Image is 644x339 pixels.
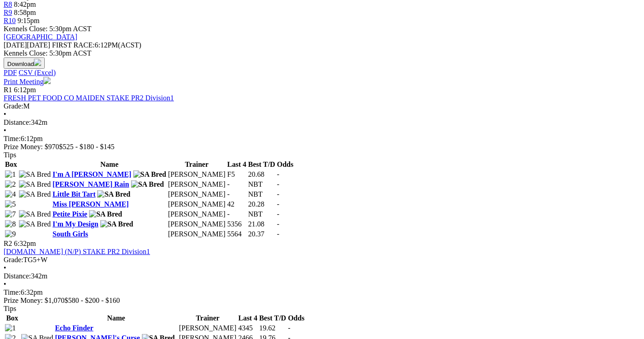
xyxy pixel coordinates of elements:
span: • [4,110,6,118]
span: Distance: [4,272,31,280]
span: [DATE] [4,41,50,49]
a: CSV (Excel) [19,69,56,76]
img: printer.svg [43,77,51,84]
td: [PERSON_NAME] [168,210,226,219]
img: 1 [5,170,16,179]
th: Best T/D [248,160,276,169]
a: South Girls [52,230,88,238]
span: 6:32pm [14,240,36,247]
td: 20.37 [248,230,276,239]
td: 21.08 [248,220,276,229]
td: 19.62 [259,324,287,333]
td: [PERSON_NAME] [168,230,226,239]
span: Kennels Close: 5:30pm ACST [4,25,91,33]
span: Tips [4,305,16,312]
a: R8 [4,0,12,8]
img: 2 [5,180,16,188]
td: 20.68 [248,170,276,179]
span: Grade: [4,102,24,110]
img: SA Bred [19,190,51,198]
th: Name [55,314,178,323]
td: NBT [248,210,276,219]
a: PDF [4,69,17,76]
td: [PERSON_NAME] [168,220,226,229]
img: SA Bred [19,180,51,188]
img: download.svg [34,59,41,66]
span: Distance: [4,118,31,126]
span: - [288,324,290,332]
div: 6:32pm [4,288,640,297]
img: SA Bred [19,210,51,218]
td: - [227,180,247,189]
a: [DOMAIN_NAME] (N/P) STAKE PR2 Division1 [4,248,150,255]
div: TG5+W [4,256,640,264]
a: I'm My Design [52,220,98,228]
span: 8:58pm [14,9,36,16]
td: - [227,210,247,219]
td: NBT [248,180,276,189]
a: Petite Pixie [52,210,87,218]
th: Trainer [168,160,226,169]
td: 4345 [238,324,258,333]
img: 5 [5,200,16,208]
th: Name [52,160,166,169]
img: SA Bred [97,190,130,198]
a: Echo Finder [55,324,94,332]
span: • [4,127,6,134]
td: F5 [227,170,247,179]
span: • [4,264,6,272]
span: FIRST RACE: [52,41,94,49]
img: SA Bred [131,180,164,188]
a: Little Bit Tart [52,190,95,198]
a: [GEOGRAPHIC_DATA] [4,33,77,41]
span: $580 - $200 - $160 [65,297,120,304]
span: R2 [4,240,12,247]
td: [PERSON_NAME] [168,200,226,209]
img: SA Bred [19,170,51,179]
a: I'm A [PERSON_NAME] [52,170,131,178]
a: Print Meeting [4,78,51,85]
img: SA Bred [100,220,133,228]
span: R1 [4,86,12,94]
td: NBT [248,190,276,199]
span: - [277,210,279,218]
span: 6:12pm [14,86,36,94]
span: 6:12PM(ACST) [52,41,141,49]
th: Last 4 [238,314,258,323]
td: [PERSON_NAME] [168,190,226,199]
img: 1 [5,324,16,332]
a: Miss [PERSON_NAME] [52,200,128,208]
div: Prize Money: $970 [4,143,640,151]
a: R10 [4,17,16,24]
td: 20.28 [248,200,276,209]
span: Box [6,314,19,322]
th: Best T/D [259,314,287,323]
span: Tips [4,151,16,159]
a: [PERSON_NAME] Rain [52,180,129,188]
span: [DATE] [4,41,27,49]
img: SA Bred [133,170,166,179]
td: [PERSON_NAME] [179,324,237,333]
span: - [277,180,279,188]
th: Trainer [179,314,237,323]
a: R9 [4,9,12,16]
td: 5356 [227,220,247,229]
span: - [277,230,279,238]
span: Time: [4,135,21,142]
span: - [277,190,279,198]
img: 9 [5,230,16,238]
span: $525 - $180 - $145 [59,143,115,151]
span: Grade: [4,256,24,264]
div: 342m [4,272,640,280]
a: FRESH PET FOOD CO MAIDEN STAKE PR2 Division1 [4,94,174,102]
div: Download [4,69,640,77]
span: 8:42pm [14,0,36,8]
th: Last 4 [227,160,247,169]
span: • [4,280,6,288]
img: 7 [5,210,16,218]
img: 4 [5,190,16,198]
span: 9:15pm [18,17,40,24]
